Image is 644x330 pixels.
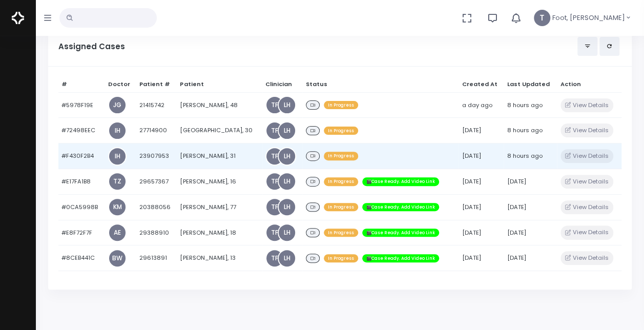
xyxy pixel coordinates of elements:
td: [PERSON_NAME], 13 [177,245,262,271]
span: [DATE] [462,152,481,160]
span: [DATE] [462,254,481,262]
th: Last Updated [504,77,557,92]
span: In Progress [324,177,358,185]
span: 8 hours ago [507,126,543,134]
span: 8 hours ago [507,101,543,109]
a: TF [266,199,283,215]
a: TF [266,224,283,241]
a: IH [109,148,126,164]
span: [DATE] [462,177,481,185]
span: [DATE] [507,229,526,237]
span: In Progress [324,152,358,160]
span: T [534,10,550,26]
h5: Assigned Cases [58,42,577,51]
a: TZ [109,173,126,190]
a: LH [279,173,295,190]
td: 29613891 [136,245,177,271]
th: Status [302,77,459,92]
td: #8CEB441C [58,245,105,271]
span: 🎬Case Ready. Add Video Link [362,229,439,237]
td: 29657367 [136,169,177,195]
span: 🎬Case Ready. Add Video Link [362,203,439,211]
a: TF [266,122,283,139]
a: LH [279,224,295,241]
button: View Details [560,149,613,163]
td: #E17FA1B8 [58,169,105,195]
td: #72498EEC [58,118,105,143]
span: In Progress [324,203,358,211]
span: Foot, [PERSON_NAME] [552,13,625,23]
span: [DATE] [462,229,481,237]
span: 🎬Case Ready. Add Video Link [362,254,439,262]
td: 27714900 [136,118,177,143]
td: #F430F2B4 [58,143,105,169]
span: [DATE] [507,177,526,185]
a: JG [109,97,126,113]
button: View Details [560,175,613,189]
span: In Progress [324,254,358,262]
td: [PERSON_NAME], 16 [177,169,262,195]
a: TF [266,250,283,266]
a: LH [279,148,295,164]
button: View Details [560,200,613,214]
span: a day ago [462,101,492,109]
a: TF [266,97,283,113]
span: LH [279,199,295,215]
th: Clinician [262,77,303,92]
td: #5978F19E [58,92,105,118]
td: #0CA5998B [58,194,105,220]
button: View Details [560,225,613,239]
th: # [58,77,105,92]
th: Created At [459,77,504,92]
span: [DATE] [507,254,526,262]
span: [DATE] [462,126,481,134]
a: TF [266,148,283,164]
td: 29388910 [136,220,177,245]
td: #E8F72F7F [58,220,105,245]
td: 23907953 [136,143,177,169]
td: [PERSON_NAME], 77 [177,194,262,220]
button: View Details [560,251,613,265]
span: [DATE] [507,203,526,211]
a: LH [279,97,295,113]
span: BW [109,250,126,266]
td: 21415742 [136,92,177,118]
td: [GEOGRAPHIC_DATA], 30 [177,118,262,143]
span: AE [109,224,126,241]
a: IH [109,122,126,139]
a: KM [109,199,126,215]
th: Doctor [105,77,136,92]
span: 🎬Case Ready. Add Video Link [362,177,439,185]
img: Logo Horizontal [12,7,24,29]
a: LH [279,122,295,139]
th: Action [557,77,621,92]
a: TF [266,173,283,190]
button: View Details [560,123,613,137]
a: LH [279,250,295,266]
span: In Progress [324,127,358,135]
span: [DATE] [462,203,481,211]
button: View Details [560,98,613,112]
td: [PERSON_NAME], 31 [177,143,262,169]
td: [PERSON_NAME], 48 [177,92,262,118]
span: In Progress [324,229,358,237]
span: 8 hours ago [507,152,543,160]
span: In Progress [324,101,358,109]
